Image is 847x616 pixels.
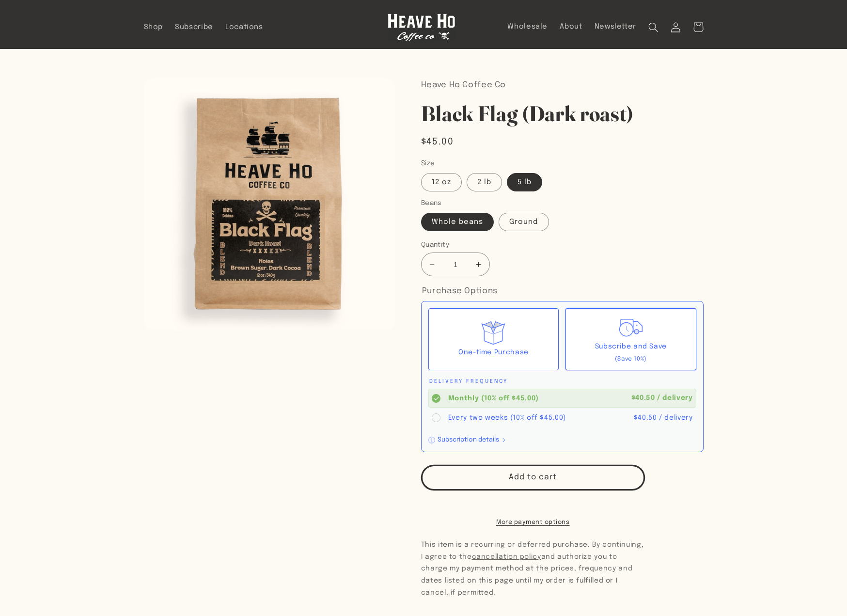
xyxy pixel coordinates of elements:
a: Locations [219,16,269,38]
h1: Black Flag (Dark roast) [421,100,704,127]
div: One-time Purchase [458,347,529,359]
span: (Save 10%) [615,356,647,362]
label: 5 lb [507,173,542,191]
div: Subscription details [438,437,499,443]
span: Subscribe and Save [595,343,667,350]
span: $45.00 [421,135,454,149]
span: / delivery [657,395,692,401]
label: 2 lb [467,173,502,191]
a: Newsletter [588,16,643,37]
a: Subscribe [169,16,220,38]
span: $40.50 [634,414,657,421]
span: cancellation policy [472,553,541,560]
a: About [554,16,588,37]
label: Quantity [421,240,610,250]
legend: Beans [421,198,443,208]
span: Shop [144,23,163,32]
button: Add to cart [421,465,645,490]
a: Shop [138,16,169,38]
legend: Size [421,158,436,168]
div: Monthly (10% off $45.00) [448,394,627,403]
img: Heave Ho Coffee Co [388,14,455,41]
label: Whole beans [421,213,494,231]
span: Locations [225,23,263,32]
span: / delivery [659,414,692,421]
label: 12 oz [421,173,462,191]
p: Heave Ho Coffee Co [421,78,704,93]
span: $40.50 [631,395,655,401]
small: This item is a recurring or deferred purchase. By continuing, I agree to the and authorize you to... [421,539,645,599]
summary: Search [643,16,665,38]
media-gallery: Gallery Viewer [144,78,396,330]
span: About [560,22,582,32]
button: Subscription details [428,435,506,445]
div: Every two weeks (10% off $45.00) [448,413,630,423]
legend: Delivery Frequency [428,377,509,386]
a: Wholesale [502,16,554,37]
a: More payment options [421,518,645,527]
span: Newsletter [595,22,636,32]
legend: Purchase Options [421,284,499,299]
span: Wholesale [507,22,548,32]
label: Ground [499,213,549,231]
span: Subscribe [175,23,213,32]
